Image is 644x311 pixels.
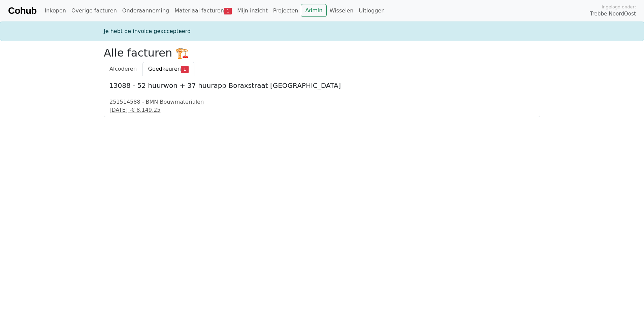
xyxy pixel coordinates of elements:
a: Goedkeuren1 [142,62,194,76]
a: Cohub [8,3,36,19]
a: Materiaal facturen1 [172,4,234,18]
a: Inkopen [42,4,68,18]
span: 1 [181,66,189,73]
a: Overige facturen [69,4,120,18]
a: Onderaanneming [120,4,172,18]
span: 1 [224,8,232,14]
span: Goedkeuren [148,66,181,72]
span: Ingelogd onder: [602,4,636,10]
a: Uitloggen [356,4,387,18]
a: Wisselen [327,4,356,18]
a: Projecten [270,4,301,18]
div: 251514588 - BMN Bouwmaterialen [109,98,535,106]
h5: 13088 - 52 huurwon + 37 huurapp Boraxstraat [GEOGRAPHIC_DATA] [109,81,535,90]
a: Admin [301,4,327,17]
a: 251514588 - BMN Bouwmaterialen[DATE] -€ 8.149,25 [109,98,535,114]
div: [DATE] - [109,106,535,114]
h2: Alle facturen 🏗️ [104,46,540,59]
a: Mijn inzicht [234,4,270,18]
a: Afcoderen [104,62,142,76]
span: Afcoderen [109,66,137,72]
span: € 8.149,25 [131,107,161,113]
div: Je hebt de invoice geaccepteerd [100,27,544,35]
span: Trebbe NoordOost [590,10,636,18]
